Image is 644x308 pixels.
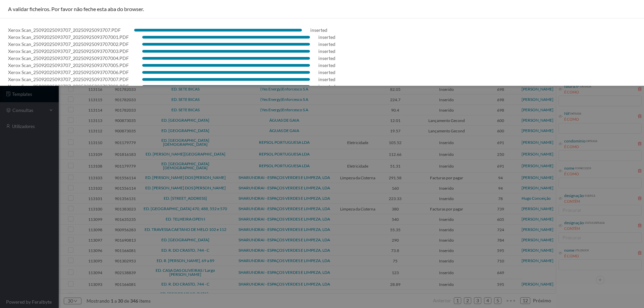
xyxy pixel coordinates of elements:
div: Xerox Scan_25092025093707_20250925093707006.PDF [8,69,129,76]
div: inserted [318,76,335,83]
div: inserted [318,34,335,41]
div: inserted [318,69,335,76]
div: Xerox Scan_25092025093707_20250925093707003.PDF [8,48,129,55]
div: Xerox Scan_25092025093707_20250925093707001.PDF [8,34,129,41]
div: Xerox Scan_25092025093707_20250925093707005.PDF [8,62,129,69]
div: Xerox Scan_25092025093707_20250925093707007.PDF [8,76,129,83]
div: inserted [310,26,327,34]
div: Xerox Scan_25092025093707_20250925093707.PDF [8,26,121,34]
div: A validar ficheiros. Por favor não feche esta aba do browser. [8,5,636,13]
div: Xerox Scan_25092025093707_20250925093707008.PDF [8,83,129,90]
div: inserted [318,83,335,90]
div: Xerox Scan_25092025093707_20250925093707002.PDF [8,41,129,48]
div: inserted [318,55,335,62]
div: Xerox Scan_25092025093707_20250925093707004.PDF [8,55,129,62]
div: inserted [318,48,335,55]
div: inserted [318,41,335,48]
div: inserted [318,62,335,69]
